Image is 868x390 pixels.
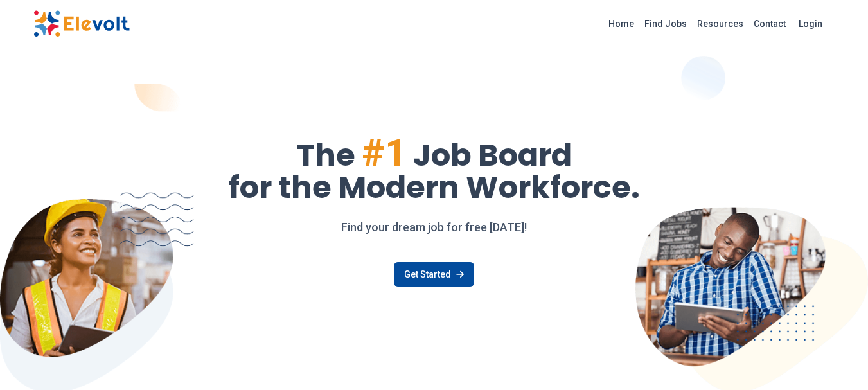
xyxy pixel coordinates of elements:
a: Resources [692,13,748,34]
h1: The Job Board for the Modern Workforce. [33,134,835,203]
a: Get Started [394,262,474,287]
img: Elevolt [33,10,130,37]
a: Contact [748,13,791,34]
p: Find your dream job for free [DATE]! [33,218,835,236]
a: Find Jobs [639,13,692,34]
a: Home [603,13,639,34]
a: Login [791,11,830,37]
span: #1 [362,130,407,175]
